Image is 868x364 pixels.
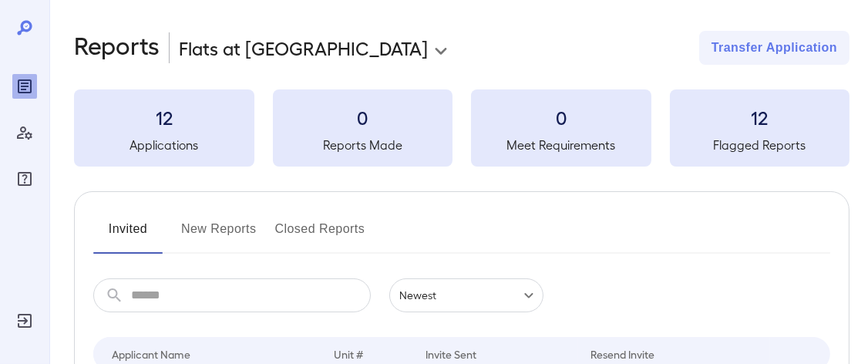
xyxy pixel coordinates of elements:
div: Unit # [335,345,364,363]
h5: Flagged Reports [670,136,850,154]
button: New Reports [181,217,257,254]
div: Reports [12,74,37,99]
button: Transfer Application [699,31,849,65]
summary: 12Applications0Reports Made0Meet Requirements12Flagged Reports [74,89,849,167]
div: Log Out [12,308,37,333]
p: Flats at [GEOGRAPHIC_DATA] [179,35,428,60]
button: Invited [93,217,163,254]
h5: Meet Requirements [471,136,651,154]
h3: 0 [471,105,651,130]
div: Invite Sent [426,345,476,363]
div: Resend Invite [590,345,654,363]
div: Applicant Name [112,345,190,363]
button: Closed Reports [275,217,365,254]
h2: Reports [74,31,160,65]
h3: 0 [273,105,453,130]
div: Manage Users [12,120,37,145]
div: FAQ [12,167,37,191]
div: Newest [389,278,543,312]
h3: 12 [670,105,850,130]
h5: Reports Made [273,136,453,154]
h3: 12 [74,105,254,130]
h5: Applications [74,136,254,154]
